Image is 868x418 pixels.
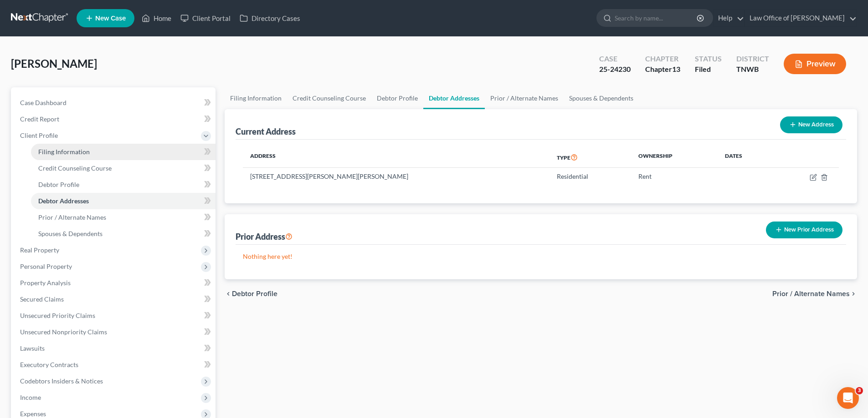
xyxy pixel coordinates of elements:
button: chevron_left Debtor Profile [225,290,277,297]
a: Client Portal [176,10,235,26]
a: Credit Counseling Course [287,87,371,109]
span: Real Property [20,246,59,254]
span: Property Analysis [20,279,71,287]
p: Nothing here yet! [243,252,839,261]
span: Lawsuits [20,344,45,352]
div: Case [599,54,631,64]
div: Prior Address [236,231,293,242]
span: Income [20,393,41,401]
span: Debtor Addresses [38,197,89,205]
span: Secured Claims [20,295,64,303]
span: Executory Contracts [20,361,78,368]
div: Filed [695,64,722,75]
span: New Case [95,15,126,22]
a: Debtor Profile [371,87,423,109]
span: Codebtors Insiders & Notices [20,377,103,385]
a: Directory Cases [235,10,305,26]
a: Case Dashboard [13,95,216,111]
i: chevron_right [850,290,857,297]
a: Property Analysis [13,275,216,291]
span: Unsecured Priority Claims [20,312,95,319]
span: Client Profile [20,131,58,139]
a: Home [137,10,176,26]
a: Spouses & Dependents [31,226,216,242]
a: Filing Information [31,144,216,160]
a: Secured Claims [13,291,216,307]
span: 3 [856,387,863,394]
div: 25-24230 [599,64,631,75]
a: Lawsuits [13,340,216,357]
th: Ownership [631,147,718,168]
th: Dates [718,147,774,168]
span: Case Dashboard [20,99,67,106]
a: Prior / Alternate Names [31,209,216,226]
a: Credit Counseling Course [31,160,216,176]
td: Residential [550,168,631,185]
a: Credit Report [13,111,216,127]
a: Executory Contracts [13,357,216,373]
a: Filing Information [225,87,287,109]
a: Debtor Addresses [423,87,485,109]
span: Prior / Alternate Names [772,290,850,297]
a: Unsecured Nonpriority Claims [13,324,216,340]
input: Search by name... [615,10,698,26]
div: Chapter [645,64,680,75]
div: TNWB [736,64,769,75]
a: Spouses & Dependents [564,87,639,109]
span: Spouses & Dependents [38,230,103,237]
th: Address [243,147,550,168]
div: Status [695,54,722,64]
div: Chapter [645,54,680,64]
span: Credit Counseling Course [38,164,112,172]
iframe: Intercom live chat [837,387,859,409]
span: Expenses [20,410,46,418]
button: New Prior Address [766,222,842,238]
button: New Address [780,116,842,133]
span: Debtor Profile [232,290,277,297]
button: Prior / Alternate Names chevron_right [772,290,857,297]
span: Unsecured Nonpriority Claims [20,328,107,336]
td: Rent [631,168,718,185]
a: Unsecured Priority Claims [13,307,216,324]
a: Law Office of [PERSON_NAME] [745,10,857,26]
a: Prior / Alternate Names [485,87,564,109]
div: Current Address [236,126,296,137]
span: Credit Report [20,115,59,123]
div: District [736,54,769,64]
th: Type [550,147,631,168]
span: 13 [672,65,680,73]
a: Debtor Addresses [31,193,216,209]
a: Debtor Profile [31,176,216,193]
span: Prior / Alternate Names [38,213,106,221]
span: [PERSON_NAME] [11,57,97,70]
span: Filing Information [38,148,90,156]
td: [STREET_ADDRESS][PERSON_NAME][PERSON_NAME] [243,168,550,185]
span: Personal Property [20,262,72,270]
i: chevron_left [225,290,232,297]
a: Help [714,10,744,26]
button: Preview [784,54,846,74]
span: Debtor Profile [38,181,79,188]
